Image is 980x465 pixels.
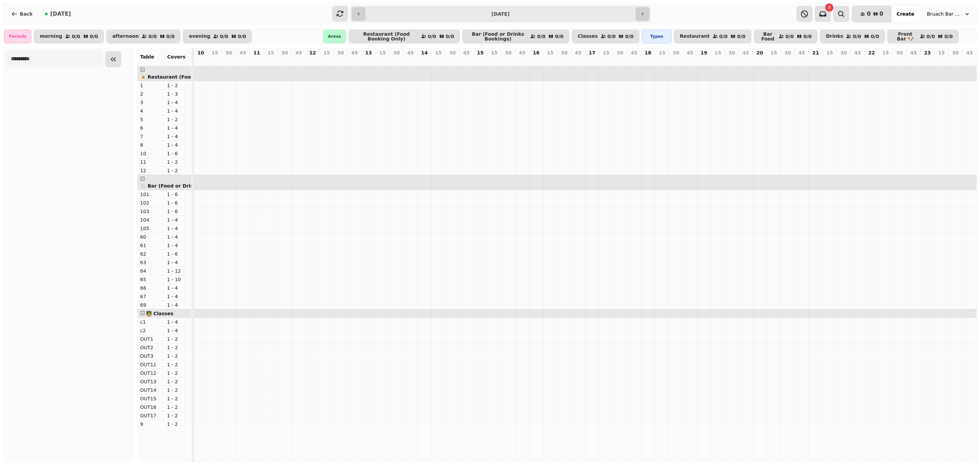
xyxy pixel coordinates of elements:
p: 0 [575,58,581,64]
p: 0 [967,58,972,64]
p: 0 [478,58,483,64]
p: Front Bar 🐶 [893,32,917,41]
p: 1 - 2 [167,159,189,165]
p: 1 - 2 [167,378,189,385]
p: 0 [338,58,343,64]
span: 2 [828,6,831,9]
p: 45 [742,49,749,56]
p: 1 - 4 [167,302,189,308]
p: 17 [589,49,595,56]
p: OUT1 [140,336,162,342]
p: 0 [743,58,749,64]
p: 15 [435,49,442,56]
p: 1 - 2 [167,116,189,123]
p: 64 [140,268,162,274]
p: 8 [140,142,162,148]
p: 30 [673,49,679,56]
p: 1 - 4 [167,293,189,300]
p: 0 [548,58,553,64]
p: 60 [140,234,162,240]
p: 12 [140,167,162,174]
p: 15 [826,49,833,56]
p: 1 - 6 [167,251,189,257]
button: Bar (Food or Drinks Bookings)0/00/0 [462,30,569,43]
p: 0 [268,58,274,64]
p: 0 [310,58,315,64]
p: OUT3 [140,353,162,359]
p: 9 [140,421,162,428]
p: 0 [715,58,721,64]
p: 30 [784,49,791,56]
p: 45 [966,49,973,56]
p: OUT11 [140,361,162,368]
p: 66 [140,285,162,291]
p: 18 [645,49,651,56]
p: 11 [254,49,260,56]
p: morning [40,34,62,39]
p: 0 [198,58,203,64]
p: 0 [771,58,777,64]
p: 23 [924,49,931,56]
p: 14 [421,49,428,56]
p: 0 [520,58,525,64]
p: 15 [715,49,721,56]
p: 1 - 2 [167,353,189,359]
p: Bar (Food or Drinks Bookings) [468,32,527,41]
p: 0 [701,58,707,64]
span: 🍴 Bar (Food or Drinks Bookings) [140,183,228,189]
p: 1 - 2 [167,82,189,89]
p: 2 [140,91,162,97]
p: 0 [408,58,413,64]
p: 15 [882,49,889,56]
p: 0 / 0 [446,34,454,39]
p: 0 [492,58,497,64]
p: 0 [785,58,790,64]
p: Bar Food [760,32,776,41]
p: 45 [631,49,637,56]
span: 0 [880,11,883,17]
p: 1 - 2 [167,344,189,351]
p: 1 - 4 [167,133,189,140]
p: 1 - 4 [167,242,189,249]
p: 1 - 4 [167,259,189,266]
p: 30 [896,49,903,56]
p: 1 - 6 [167,208,189,215]
p: 0 [534,58,539,64]
p: 15 [603,49,609,56]
p: 0 / 0 [871,34,879,39]
p: 0 [799,58,804,64]
p: 15 [477,49,484,56]
p: 0 / 0 [719,34,728,39]
p: 0 [673,58,679,64]
p: 0 [422,58,427,64]
p: 4 [140,108,162,114]
p: 61 [140,242,162,249]
p: c2 [140,327,162,334]
p: 22 [868,49,875,56]
p: 0 [296,58,301,64]
p: 30 [281,49,288,56]
p: 0 / 0 [220,34,228,39]
p: 1 - 2 [167,167,189,174]
p: 0 [855,58,860,64]
p: 0 / 0 [625,34,634,39]
p: 1 - 4 [167,142,189,148]
p: 7 [140,133,162,140]
p: 0 [757,58,763,64]
p: 101 [140,191,162,198]
p: 45 [798,49,805,56]
p: 69 [140,302,162,308]
p: 15 [491,49,497,56]
span: Bruach Bar & Restaurant [927,11,961,17]
p: 1 - 2 [167,404,189,411]
p: 0 [841,58,846,64]
p: OUT14 [140,387,162,394]
p: 1 - 2 [167,387,189,394]
p: 0 / 0 [537,34,545,39]
p: 45 [519,49,525,56]
button: Bar Food0/00/0 [754,30,818,43]
p: 0 [883,58,888,64]
p: 45 [295,49,302,56]
button: evening0/00/0 [183,30,252,43]
p: 0 [254,58,260,64]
